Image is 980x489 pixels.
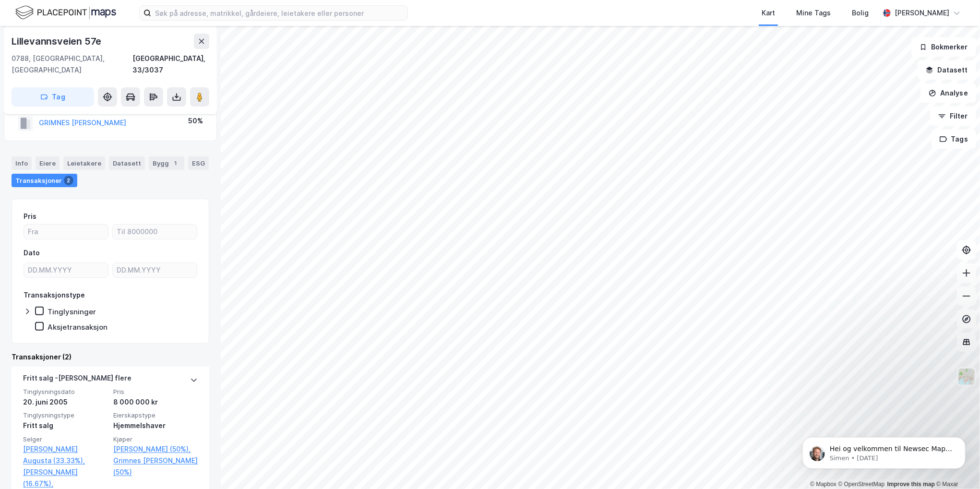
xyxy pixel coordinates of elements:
[149,156,184,170] div: Bygg
[132,53,209,76] div: [GEOGRAPHIC_DATA], 33/3037
[113,263,197,277] input: DD.MM.YYYY
[24,211,36,222] div: Pris
[109,156,145,170] div: Datasett
[838,481,885,488] a: OpenStreetMap
[762,7,775,19] div: Kart
[151,6,407,20] input: Søk på adresse, matrikkel, gårdeiere, leietakere eller personer
[852,7,869,19] div: Bolig
[171,158,180,168] div: 1
[932,130,976,149] button: Tags
[188,115,203,127] div: 50%
[930,107,976,126] button: Filter
[113,443,198,455] a: [PERSON_NAME] (50%),
[113,396,198,408] div: 8 000 000 kr
[113,420,198,431] div: Hjemmelshaver
[188,156,209,170] div: ESG
[23,388,108,396] span: Tinglysningsdato
[113,411,198,419] span: Eierskapstype
[113,225,197,239] input: Til 8000000
[920,83,976,103] button: Analyse
[64,176,73,185] div: 2
[895,7,949,19] div: [PERSON_NAME]
[12,156,32,170] div: Info
[23,435,108,443] span: Selger
[36,156,60,170] div: Eiere
[957,368,976,386] img: Z
[12,34,103,49] div: Lillevannsveien 57e
[23,420,108,431] div: Fritt salg
[113,455,198,478] a: Grimnes [PERSON_NAME] (50%)
[12,53,132,76] div: 0788, [GEOGRAPHIC_DATA], [GEOGRAPHIC_DATA]
[113,435,198,443] span: Kjøper
[23,411,108,419] span: Tinglysningstype
[23,443,108,466] a: [PERSON_NAME] Augusta (33.33%),
[810,481,837,488] a: Mapbox
[48,322,108,332] div: Aksjetransaksjon
[796,7,831,19] div: Mine Tags
[113,388,198,396] span: Pris
[918,60,976,80] button: Datasett
[12,351,209,363] div: Transaksjoner (2)
[15,4,116,21] img: logo.f888ab2527a4732fd821a326f86c7f29.svg
[24,225,108,239] input: Fra
[24,247,40,259] div: Dato
[63,156,105,170] div: Leietakere
[24,289,85,301] div: Transaksjonstype
[23,396,108,408] div: 20. juni 2005
[24,263,108,277] input: DD.MM.YYYY
[911,37,976,57] button: Bokmerker
[48,307,96,316] div: Tinglysninger
[887,481,935,488] a: Improve this map
[12,174,77,187] div: Transaksjoner
[12,87,94,107] button: Tag
[788,417,980,484] iframe: Intercom notifications message
[23,372,131,388] div: Fritt salg - [PERSON_NAME] flere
